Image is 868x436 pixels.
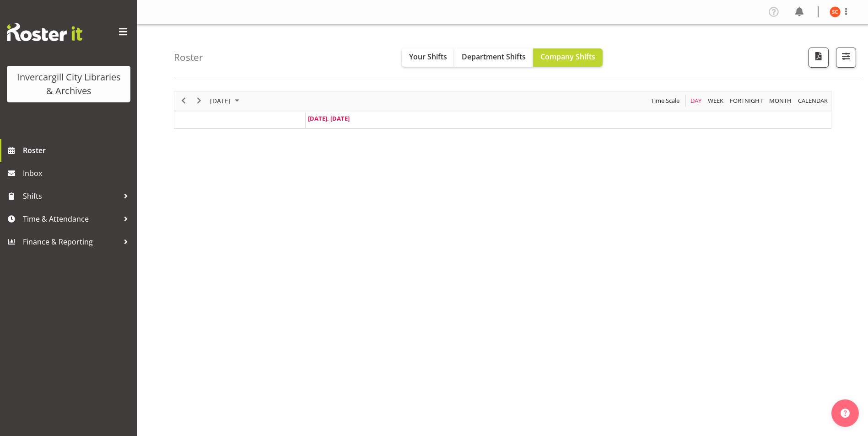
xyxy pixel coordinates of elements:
[689,95,703,106] button: Timeline Day
[706,95,725,106] button: Timeline Week
[174,91,831,129] div: Timeline Day of September 29, 2025
[836,48,856,68] button: Filter Shifts
[841,409,850,418] img: help-xxl-2.png
[729,95,764,106] span: Fortnight
[728,95,765,106] button: Fortnight
[768,95,793,106] button: Timeline Month
[209,95,232,106] span: [DATE]
[797,95,829,106] span: calendar
[540,52,595,62] span: Company Shifts
[23,189,119,203] span: Shifts
[454,48,533,67] button: Department Shifts
[308,114,350,122] span: [DATE], [DATE]
[402,48,454,67] button: Your Shifts
[690,95,702,106] span: Day
[409,52,447,62] span: Your Shifts
[176,91,191,111] div: previous period
[191,91,207,111] div: next period
[707,95,724,106] span: Week
[650,95,680,106] span: Time Scale
[23,235,119,249] span: Finance & Reporting
[7,23,82,41] img: Rosterit website logo
[209,95,243,106] button: September 2025
[16,70,121,98] div: Invercargill City Libraries & Archives
[462,52,526,62] span: Department Shifts
[178,95,190,106] button: Previous
[797,95,830,106] button: Month
[830,6,841,17] img: serena-casey11690.jpg
[533,48,603,67] button: Company Shifts
[809,48,829,68] button: Download a PDF of the roster for the current day
[23,144,133,157] span: Roster
[174,52,203,63] h4: Roster
[23,166,133,180] span: Inbox
[768,95,793,106] span: Month
[193,95,205,106] button: Next
[23,212,119,226] span: Time & Attendance
[650,95,681,106] button: Time Scale
[207,91,245,111] div: September 29, 2025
